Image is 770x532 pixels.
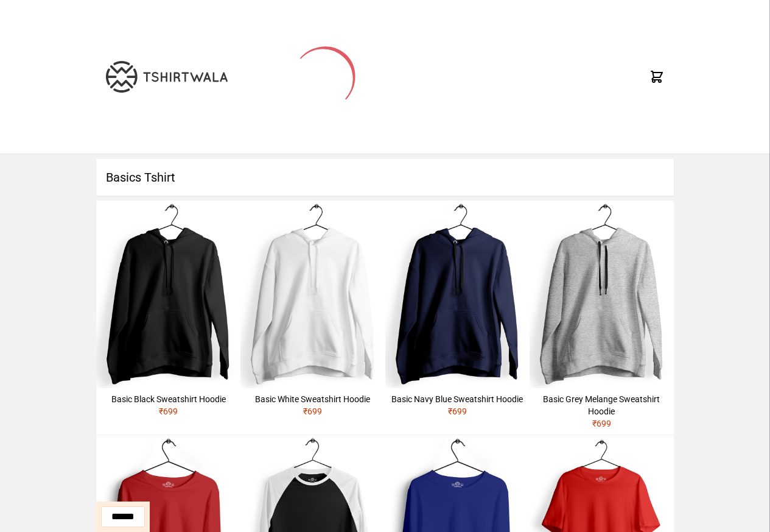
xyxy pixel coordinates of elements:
a: Basic Grey Melange Sweatshirt Hoodie₹699 [530,200,674,434]
span: ₹ 699 [303,406,322,416]
img: hoodie-male-black-1.jpg [96,200,240,388]
a: Basic Black Sweatshirt Hoodie₹699 [96,200,240,422]
img: hoodie-male-grey-melange-1.jpg [530,200,674,388]
span: ₹ 699 [448,406,467,416]
img: hoodie-male-navy-blue-1.jpg [385,200,530,388]
div: Basic Grey Melange Sweatshirt Hoodie [534,393,669,417]
img: TW-LOGO-400-104.png [106,61,228,93]
span: ₹ 699 [592,419,611,428]
div: Basic Black Sweatshirt Hoodie [101,393,236,405]
h1: Basics Tshirt [96,159,674,196]
span: ₹ 699 [159,406,178,416]
div: Basic Navy Blue Sweatshirt Hoodie [390,393,525,405]
div: Basic White Sweatshirt Hoodie [245,393,380,405]
img: hoodie-male-white-1.jpg [240,200,385,388]
a: Basic White Sweatshirt Hoodie₹699 [240,200,385,422]
a: Basic Navy Blue Sweatshirt Hoodie₹699 [385,200,530,422]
